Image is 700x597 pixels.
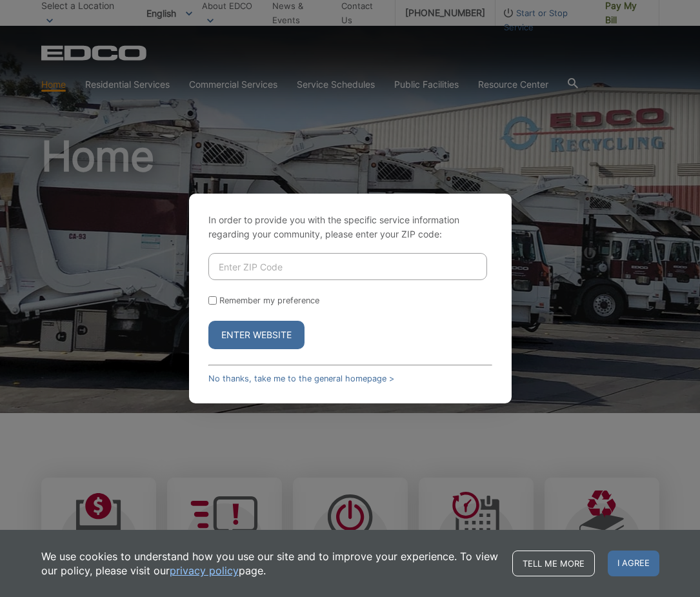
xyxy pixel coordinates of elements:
a: Tell me more [512,551,595,576]
span: I agree [608,551,659,576]
a: privacy policy [170,563,239,578]
p: We use cookies to understand how you use our site and to improve your experience. To view our pol... [41,549,499,578]
p: In order to provide you with the specific service information regarding your community, please en... [208,213,492,241]
a: No thanks, take me to the general homepage > [208,374,394,383]
button: Enter Website [208,321,305,349]
input: Enter ZIP Code [208,253,487,280]
label: Remember my preference [219,296,319,305]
